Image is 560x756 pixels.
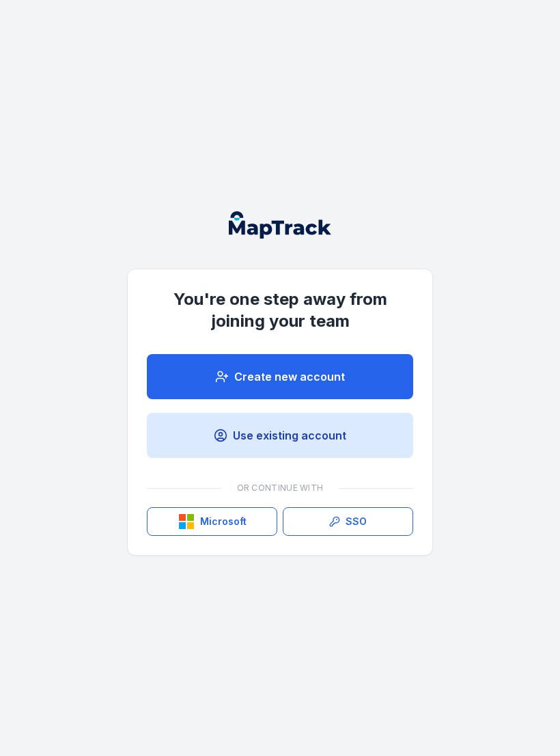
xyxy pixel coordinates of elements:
button: Microsoft [147,507,277,536]
h1: You're one step away from joining your team [147,288,413,332]
nav: Global [212,211,348,239]
a: Use existing account [147,413,413,458]
div: Or continue with [147,474,413,502]
a: Create new account [147,354,413,399]
a: SSO [283,507,413,536]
